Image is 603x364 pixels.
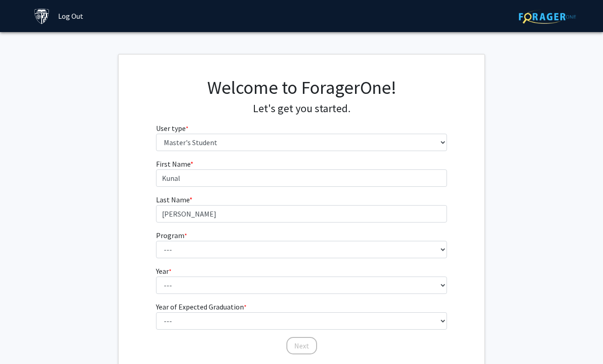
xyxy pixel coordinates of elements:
label: Year of Expected Graduation [156,301,247,312]
h1: Welcome to ForagerOne! [156,76,447,98]
iframe: Chat [7,323,39,357]
label: Year [156,266,172,277]
span: Last Name [156,195,189,204]
label: User type [156,123,188,134]
span: First Name [156,159,190,168]
button: Next [286,337,317,354]
img: Johns Hopkins University Logo [34,8,50,24]
h4: Let's get you started. [156,102,447,115]
label: Program [156,230,187,241]
img: ForagerOne Logo [519,10,576,24]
